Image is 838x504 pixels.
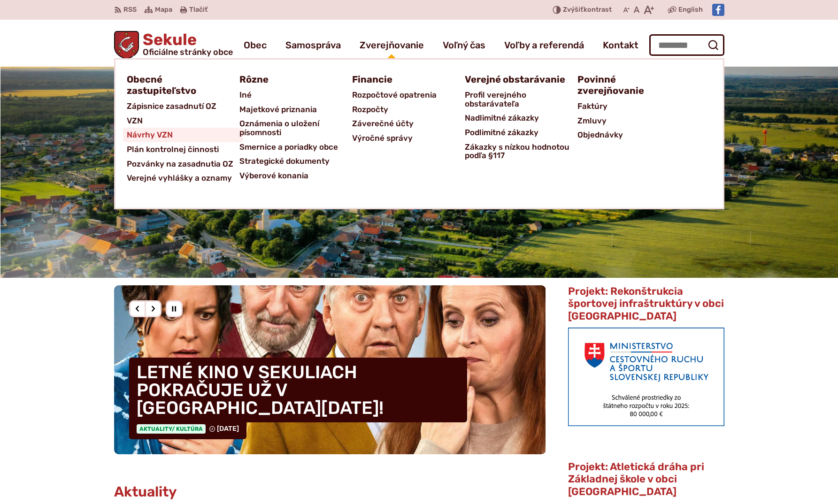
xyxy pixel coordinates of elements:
span: Zmluvy [577,114,607,128]
a: Kontakt [603,32,638,58]
span: Podlimitné zákazky [465,125,538,140]
a: Zápisnice zasadnutí OZ [127,99,239,114]
span: Zápisnice zasadnutí OZ [127,99,216,114]
a: Majetkové priznania [239,102,352,117]
a: Obec [244,32,267,58]
a: LETNÉ KINO V SEKULIACH POKRAČUJE UŽ V [GEOGRAPHIC_DATA][DATE]! Aktuality/ Kultúra [DATE] [114,285,546,454]
a: Návrhy VZN [127,128,239,142]
a: Voľby a referendá [504,32,584,58]
span: Plán kontrolnej činnosti [127,142,219,157]
a: Iné [239,88,352,102]
span: Financie [352,71,392,88]
span: RSS [123,4,137,15]
span: Výročné správy [352,131,413,145]
span: Aktuality [137,424,206,434]
span: Projekt: Atletická dráha pri Základnej škole v obci [GEOGRAPHIC_DATA] [568,460,704,498]
a: Zverejňovanie [360,32,424,58]
a: Objednávky [577,128,690,142]
span: Zvýšiť [563,6,584,14]
span: VZN [127,114,143,128]
a: Pozvánky na zasadnutia OZ [127,157,239,171]
h4: LETNÉ KINO V SEKULIACH POKRAČUJE UŽ V [GEOGRAPHIC_DATA][DATE]! [129,358,467,422]
a: Verejné vyhlášky a oznamy [127,171,239,185]
a: Voľný čas [443,32,485,58]
span: Rôzne [239,71,269,88]
span: Návrhy VZN [127,128,173,142]
a: Verejné obstarávanie [465,71,566,88]
a: Plán kontrolnej činnosti [127,142,239,157]
span: Iné [239,88,252,102]
a: Zákazky s nízkou hodnotou podľa §117 [465,140,577,163]
a: Financie [352,71,454,88]
a: Nadlimitné zákazky [465,111,577,125]
div: 2 / 8 [114,285,546,454]
a: Oznámenia o uložení písomnosti [239,116,352,139]
span: Mapa [155,4,172,15]
span: Výberové konania [239,168,308,183]
div: Pozastaviť pohyb slajdera [166,300,183,317]
a: Rozpočtové opatrenia [352,88,465,102]
h1: Sekule [139,32,233,56]
a: Obecné zastupiteľstvo [127,71,228,99]
span: Smernice a poriadky obce [239,140,338,154]
div: Predošlý slajd [129,300,146,317]
a: Profil verejného obstarávateľa [465,88,577,111]
a: Výberové konania [239,168,352,183]
a: Samospráva [285,32,341,58]
a: Záverečné účty [352,116,465,131]
span: / Kultúra [172,426,203,432]
a: Rôzne [239,71,341,88]
a: VZN [127,114,239,128]
a: Smernice a poriadky obce [239,140,352,154]
span: Nadlimitné zákazky [465,111,539,125]
span: Projekt: Rekonštrukcia športovej infraštruktúry v obci [GEOGRAPHIC_DATA] [568,285,724,322]
span: Majetkové priznania [239,102,317,117]
span: Verejné vyhlášky a oznamy [127,171,232,185]
span: Rozpočty [352,102,388,117]
a: Logo Sekule, prejsť na domovskú stránku. [114,31,233,59]
img: min-cras.png [568,328,724,426]
a: Výročné správy [352,131,465,145]
a: Strategické dokumenty [239,154,352,168]
img: Prejsť na domovskú stránku [114,31,139,59]
span: Oficiálne stránky obce [143,48,233,56]
a: Zmluvy [577,114,690,128]
a: Podlimitné zákazky [465,125,577,140]
span: Strategické dokumenty [239,154,330,168]
span: Faktúry [577,99,607,114]
a: English [677,4,705,15]
span: Objednávky [577,128,623,142]
h3: Aktuality [114,484,177,500]
a: Povinné zverejňovanie [577,71,679,99]
span: Rozpočtové opatrenia [352,88,437,102]
span: [DATE] [217,425,239,433]
span: Záverečné účty [352,116,414,131]
span: Tlačiť [189,6,208,14]
span: English [678,4,703,15]
img: Prejsť na Facebook stránku [712,4,724,16]
span: kontrast [563,6,612,14]
a: Rozpočty [352,102,465,117]
a: Faktúry [577,99,690,114]
div: Nasledujúci slajd [145,300,161,317]
span: Pozvánky na zasadnutia OZ [127,157,233,171]
span: Verejné obstarávanie [465,71,565,88]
